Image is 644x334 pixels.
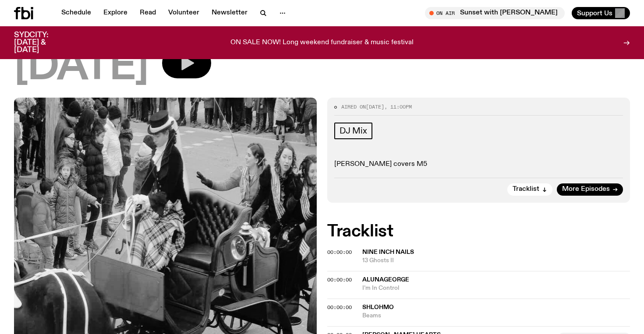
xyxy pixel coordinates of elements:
[507,183,552,196] button: Tracklist
[134,7,161,19] a: Read
[340,126,367,136] span: DJ Mix
[362,257,630,265] span: 13 Ghosts II
[572,7,630,19] button: Support Us
[577,9,612,17] span: Support Us
[425,7,565,19] button: On AirSunset with [PERSON_NAME]
[327,304,352,311] span: 00:00:00
[513,186,539,193] span: Tracklist
[327,250,352,255] button: 00:00:00
[14,32,70,54] h3: SYDCITY: [DATE] & [DATE]
[362,249,414,255] span: Nine Inch Nails
[341,103,366,110] span: Aired on
[366,103,384,110] span: [DATE]
[362,312,630,320] span: Beams
[362,304,394,310] span: Shlohmo
[334,160,623,169] p: [PERSON_NAME] covers M5
[206,7,253,19] a: Newsletter
[384,103,412,110] span: , 11:00pm
[334,123,372,139] a: DJ Mix
[327,278,352,282] button: 00:00:00
[230,39,414,47] p: ON SALE NOW! Long weekend fundraiser & music festival
[362,284,630,292] span: I’m In Control
[56,7,96,19] a: Schedule
[163,7,205,19] a: Volunteer
[14,48,148,87] span: [DATE]
[327,305,352,310] button: 00:00:00
[327,276,352,283] span: 00:00:00
[327,249,352,256] span: 00:00:00
[327,224,630,239] h2: Tracklist
[362,277,409,283] span: AlunaGeorge
[98,7,133,19] a: Explore
[557,183,623,196] a: More Episodes
[562,186,610,193] span: More Episodes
